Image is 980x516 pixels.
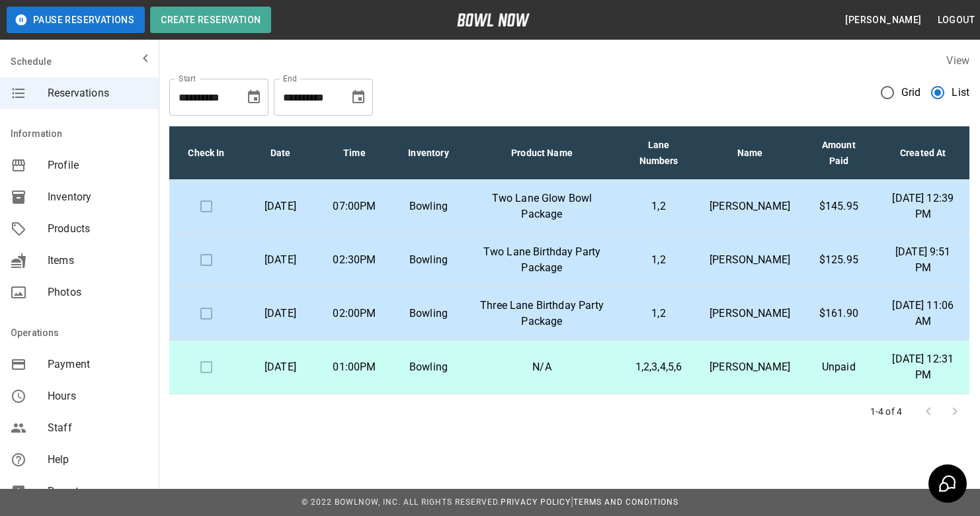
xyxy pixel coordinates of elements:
[402,198,455,214] p: Bowling
[629,306,688,322] p: 1,2
[618,126,699,180] th: Lane Numbers
[241,84,267,110] button: Choose date, selected date is Sep 8, 2025
[402,252,455,268] p: Bowling
[887,191,959,222] p: [DATE] 12:39 PM
[254,359,307,375] p: [DATE]
[811,359,866,375] p: Unpaid
[328,359,381,375] p: 01:00PM
[952,85,969,101] span: List
[302,497,501,507] span: © 2022 BowlNow, Inc. All Rights Reserved.
[710,252,790,268] p: [PERSON_NAME]
[457,13,530,26] img: logo
[501,497,571,507] a: Privacy Policy
[254,252,307,268] p: [DATE]
[243,126,317,180] th: Date
[932,8,980,32] button: Logout
[887,351,959,383] p: [DATE] 12:31 PM
[48,452,148,468] span: Help
[887,244,959,276] p: [DATE] 9:51 PM
[901,85,921,101] span: Grid
[710,306,790,322] p: [PERSON_NAME]
[946,54,969,67] label: View
[840,8,926,32] button: [PERSON_NAME]
[391,126,466,180] th: Inventory
[466,126,618,180] th: Product Name
[328,252,381,268] p: 02:30PM
[811,252,866,268] p: $125.95
[629,359,688,375] p: 1,2,3,4,5,6
[328,198,381,214] p: 07:00PM
[317,126,391,180] th: Time
[7,7,145,33] button: Pause Reservations
[254,306,307,322] p: [DATE]
[328,306,381,322] p: 02:00PM
[476,298,608,329] p: Three Lane Birthday Party Package
[48,484,148,499] span: Reports
[48,420,148,436] span: Staff
[476,244,608,276] p: Two Lane Birthday Party Package
[811,306,866,322] p: $161.90
[710,359,790,375] p: [PERSON_NAME]
[150,7,271,33] button: Create Reservation
[48,157,148,173] span: Profile
[402,306,455,322] p: Bowling
[877,126,969,180] th: Created At
[710,198,790,214] p: [PERSON_NAME]
[629,198,688,214] p: 1,2
[48,221,148,237] span: Products
[48,85,148,101] span: Reservations
[48,189,148,205] span: Inventory
[48,388,148,404] span: Hours
[870,405,902,418] p: 1-4 of 4
[48,253,148,269] span: Items
[811,198,866,214] p: $145.95
[169,126,243,180] th: Check In
[629,252,688,268] p: 1,2
[476,191,608,222] p: Two Lane Glow Bowl Package
[476,359,608,375] p: N/A
[573,497,678,507] a: Terms and Conditions
[402,359,455,375] p: Bowling
[801,126,877,180] th: Amount Paid
[48,284,148,300] span: Photos
[887,298,959,329] p: [DATE] 11:06 AM
[48,357,148,372] span: Payment
[699,126,801,180] th: Name
[345,84,372,110] button: Choose date, selected date is Oct 8, 2025
[254,198,307,214] p: [DATE]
